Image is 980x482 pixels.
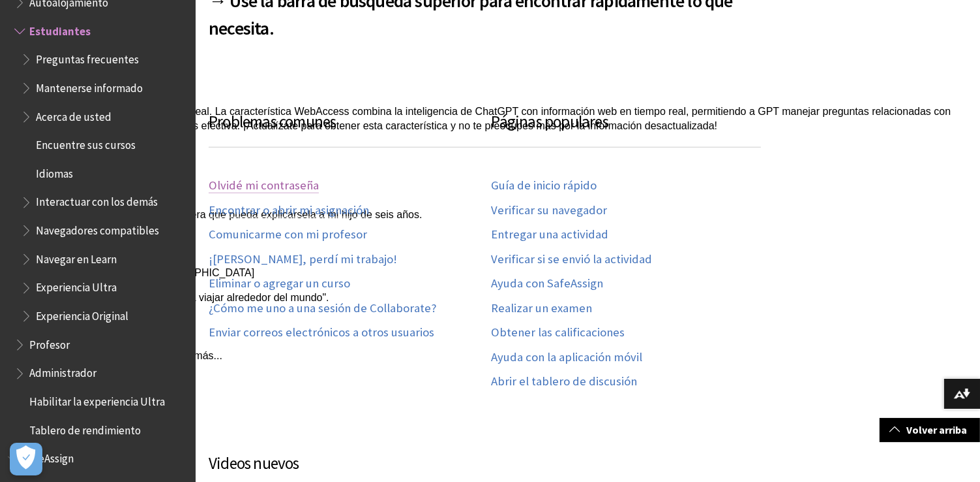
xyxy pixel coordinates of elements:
a: Abrir el tablero de discusión [492,374,638,389]
a: Verificar su navegador [492,203,608,218]
a: Realizar un examen [492,301,593,316]
span: Acerca de usted [36,106,111,123]
a: Obtener las calificaciones [492,325,625,340]
a: Ayuda con la aplicación móvil [492,350,643,365]
a: Volver arriba [880,418,980,442]
span: Mantenerse informado [36,77,143,95]
span: Experiencia Original [36,305,128,323]
span: Profesor [29,334,70,351]
span: Interactuar con los demás [36,191,158,209]
a: Guía de inicio rápido [492,178,597,193]
button: Abrir preferencias [10,443,42,475]
span: Preguntas frecuentes [36,48,139,66]
a: ¡[PERSON_NAME], perdí mi trabajo! [209,252,397,267]
span: Habilitar la experiencia Ultra [29,391,165,408]
a: Encontrar o abrir mi asignación [209,203,369,218]
span: Navegar en Learn [36,248,117,266]
a: Enviar correos electrónicos a otros usuarios [209,325,434,340]
span: Experiencia Ultra [36,277,117,295]
a: ¿Cómo me uno a una sesión de Collaborate? [209,301,436,316]
a: Eliminar o agregar un curso [209,276,350,291]
span: Encuentre sus cursos [36,134,136,152]
h3: Páginas populares [492,110,762,148]
span: Estudiantes [29,20,91,38]
a: Ayuda con SafeAssign [492,276,604,291]
h3: Problemas comunes [209,110,492,148]
a: Comunicarme con mi profesor [209,227,367,242]
a: Verificar si se envió la actividad [492,252,653,267]
span: SafeAssign [23,448,74,466]
span: Idiomas [36,163,73,180]
a: Olvidé mi contraseña [209,178,319,193]
a: Entregar una actividad [492,227,609,242]
span: Navegadores compatibles [36,219,159,237]
span: Tablero de rendimiento [29,419,141,437]
span: Administrador [29,362,97,380]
